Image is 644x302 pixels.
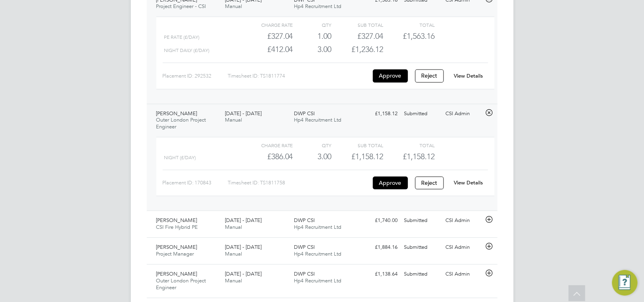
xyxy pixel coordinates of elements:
div: £1,236.12 [332,43,383,56]
span: Manual [225,277,242,284]
div: Charge rate [241,140,293,150]
div: Placement ID: 292532 [163,70,228,82]
div: £386.04 [241,150,293,163]
div: £1,884.16 [360,241,401,254]
div: £327.04 [332,30,383,43]
button: Approve [373,176,408,189]
span: DWP CSI [294,270,315,277]
span: Hp4 Recruitment Ltd [294,250,341,257]
div: Submitted [401,214,443,227]
span: [PERSON_NAME] [156,244,197,250]
div: 1.00 [293,30,332,43]
span: PE Rate (£/day) [164,34,200,40]
span: Hp4 Recruitment Ltd [294,116,341,123]
div: CSI Admin [442,214,484,227]
span: Outer London Project Engineer [156,116,206,130]
span: [PERSON_NAME] [156,217,197,224]
span: CSI Fire Hybrid PE [156,224,198,230]
span: Outer London Project Engineer [156,277,206,291]
div: 3.00 [293,43,332,56]
span: Manual [225,224,242,230]
span: Manual [225,116,242,123]
button: Engage Resource Center [612,270,638,296]
div: CSI Admin [442,241,484,254]
a: View Details [454,179,483,186]
a: View Details [454,72,483,79]
div: £1,158.12 [332,150,383,163]
div: CSI Admin [442,107,484,120]
div: CSI Admin [442,268,484,281]
div: Timesheet ID: TS1811758 [228,176,371,189]
span: Manual [225,250,242,257]
div: Sub Total [332,20,383,30]
span: [PERSON_NAME] [156,110,197,117]
span: [DATE] - [DATE] [225,217,262,224]
span: [DATE] - [DATE] [225,244,262,250]
button: Approve [373,69,408,82]
span: Night Daily (£/day) [164,48,210,53]
span: Manual [225,3,242,10]
div: £1,740.00 [360,214,401,227]
div: Submitted [401,107,443,120]
span: [DATE] - [DATE] [225,110,262,117]
span: [DATE] - [DATE] [225,270,262,277]
div: Total [383,20,435,30]
span: Night (£/day) [164,155,196,160]
div: £412.04 [241,43,293,56]
span: Hp4 Recruitment Ltd [294,277,341,284]
div: QTY [293,140,332,150]
button: Reject [415,69,444,82]
div: £327.04 [241,30,293,43]
div: Total [383,140,435,150]
div: £1,158.12 [360,107,401,120]
span: Hp4 Recruitment Ltd [294,3,341,10]
span: Project Manager [156,250,194,257]
span: [PERSON_NAME] [156,270,197,277]
div: 3.00 [293,150,332,163]
div: QTY [293,20,332,30]
span: £1,563.16 [403,31,435,41]
div: £1,138.64 [360,268,401,281]
div: Sub Total [332,140,383,150]
span: DWP CSI [294,110,315,117]
button: Reject [415,176,444,189]
div: Placement ID: 170843 [163,176,228,189]
div: Submitted [401,268,443,281]
div: Submitted [401,241,443,254]
span: DWP CSI [294,244,315,250]
div: Timesheet ID: TS1811774 [228,70,371,82]
span: Project Engineer - CSI [156,3,206,10]
span: Hp4 Recruitment Ltd [294,224,341,230]
span: £1,158.12 [403,152,435,161]
span: DWP CSI [294,217,315,224]
div: Charge rate [241,20,293,30]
